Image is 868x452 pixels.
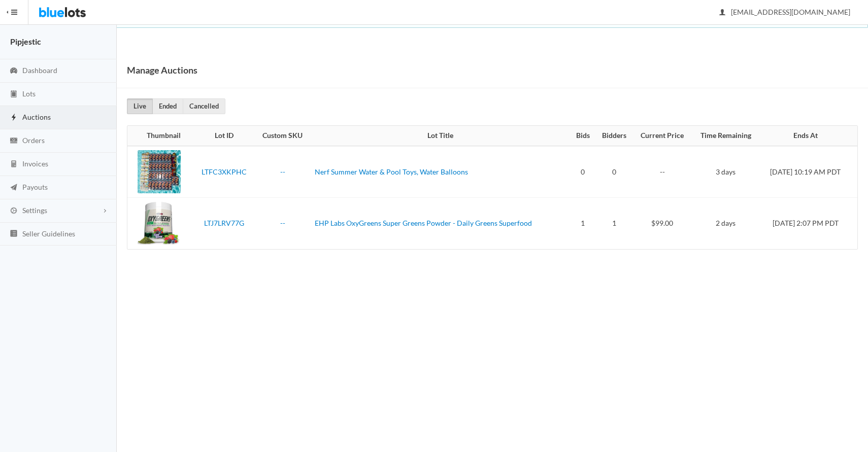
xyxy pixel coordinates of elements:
[10,37,41,46] strong: Pipjestic
[22,229,75,238] span: Seller Guidelines
[202,167,247,176] a: LTFC3XKPHC
[760,146,857,198] td: [DATE] 10:19 AM PDT
[193,126,255,146] th: Lot ID
[22,89,36,98] span: Lots
[9,66,19,76] ion-icon: speedometer
[315,219,532,227] a: EHP Labs OxyGreens Super Greens Powder - Daily Greens Superfood
[204,219,244,227] a: LTJ7LRV77G
[127,62,197,78] h1: Manage Auctions
[760,197,857,249] td: [DATE] 2:07 PM PDT
[595,126,633,146] th: Bidders
[9,229,19,239] ion-icon: list box
[760,126,857,146] th: Ends At
[315,167,468,176] a: Nerf Summer Water & Pool Toys, Water Balloons
[595,197,633,249] td: 1
[127,98,153,114] a: Live
[633,126,692,146] th: Current Price
[280,167,285,176] a: --
[692,146,760,198] td: 3 days
[9,160,19,169] ion-icon: calculator
[22,206,47,215] span: Settings
[255,126,310,146] th: Custom SKU
[720,8,850,16] span: [EMAIL_ADDRESS][DOMAIN_NAME]
[717,8,727,18] ion-icon: person
[9,206,19,216] ion-icon: cog
[692,126,760,146] th: Time Remaining
[570,197,595,249] td: 1
[311,126,571,146] th: Lot Title
[22,66,57,75] span: Dashboard
[22,183,48,191] span: Payouts
[22,113,51,121] span: Auctions
[9,183,19,193] ion-icon: paper plane
[280,219,285,227] a: --
[9,90,19,99] ion-icon: clipboard
[570,146,595,198] td: 0
[9,113,19,123] ion-icon: flash
[152,98,183,114] a: Ended
[22,136,45,145] span: Orders
[633,146,692,198] td: --
[127,126,193,146] th: Thumbnail
[22,159,48,168] span: Invoices
[9,136,19,146] ion-icon: cash
[183,98,225,114] a: Cancelled
[595,146,633,198] td: 0
[570,126,595,146] th: Bids
[633,197,692,249] td: $99.00
[692,197,760,249] td: 2 days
